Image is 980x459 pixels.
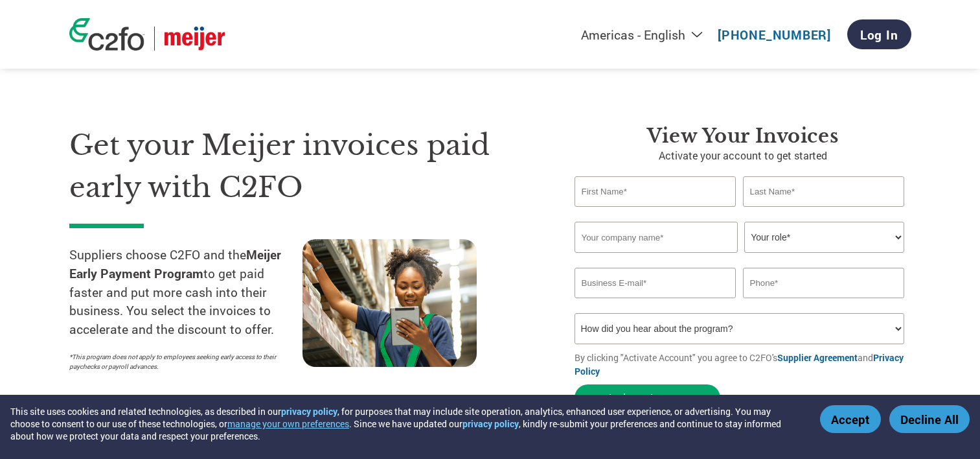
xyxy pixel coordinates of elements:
p: *This program does not apply to employees seeking early access to their paychecks or payroll adva... [69,352,290,371]
button: Decline All [889,405,970,433]
img: c2fo logo [69,18,144,51]
select: Title/Role [744,222,904,253]
img: supply chain worker [302,239,477,367]
button: Activate Account [575,384,720,411]
div: This site uses cookies and related technologies, as described in our , for purposes that may incl... [10,405,801,442]
div: Invalid first name or first name is too long [575,208,736,217]
input: Invalid Email format [575,268,736,298]
div: Invalid company name or company name is too long [575,254,905,263]
p: By clicking "Activate Account" you agree to C2FO's and [575,351,911,378]
p: Suppliers choose C2FO and the to get paid faster and put more cash into their business. You selec... [69,246,302,339]
a: Supplier Agreement [777,351,858,364]
a: Log In [847,19,911,49]
h1: Get your Meijer invoices paid early with C2FO [69,124,536,208]
div: Inavlid Email Address [575,300,736,308]
input: Your company name* [575,222,738,253]
p: Activate your account to get started [575,148,911,163]
a: Privacy Policy [575,351,904,377]
img: Meijer [165,27,225,51]
div: Inavlid Phone Number [743,300,905,308]
div: Invalid last name or last name is too long [743,208,905,217]
strong: Meijer Early Payment Program [69,246,281,281]
a: [PHONE_NUMBER] [718,27,831,43]
button: manage your own preferences [227,418,349,430]
a: privacy policy [462,418,519,430]
input: First Name* [575,176,736,207]
a: privacy policy [281,405,337,418]
input: Last Name* [743,176,905,207]
h3: View Your Invoices [575,124,911,148]
button: Accept [820,405,881,433]
input: Phone* [743,268,905,298]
